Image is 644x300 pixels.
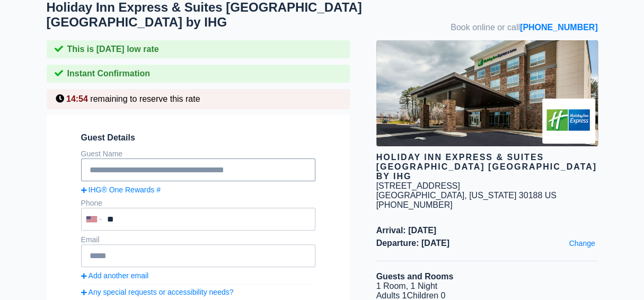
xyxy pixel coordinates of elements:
[82,209,104,230] div: United States: +1
[376,153,598,181] div: Holiday Inn Express & Suites [GEOGRAPHIC_DATA] [GEOGRAPHIC_DATA] by IHG
[407,291,445,300] span: Children 0
[376,200,598,210] div: [PHONE_NUMBER]
[81,235,100,244] label: Email
[47,40,350,58] div: This is [DATE] low rate
[520,23,598,32] a: [PHONE_NUMBER]
[376,181,460,191] div: [STREET_ADDRESS]
[81,186,315,194] a: IHG® One Rewards #
[376,191,467,200] span: [GEOGRAPHIC_DATA],
[90,94,200,103] span: remaining to reserve this rate
[542,99,595,144] img: Brand logo for Holiday Inn Express & Suites Atlanta N - Woodstock by IHG
[81,288,315,296] a: Any special requests or accessibility needs?
[376,281,598,291] li: 1 Room, 1 Night
[81,271,315,280] a: Add another email
[566,236,597,250] a: Change
[81,133,315,143] span: Guest Details
[519,191,543,200] span: 30188
[81,149,123,158] label: Guest Name
[545,191,557,200] span: US
[66,94,88,103] span: 14:54
[469,191,516,200] span: [US_STATE]
[376,226,598,235] span: Arrival: [DATE]
[47,65,350,83] div: Instant Confirmation
[376,239,598,248] span: Departure: [DATE]
[376,40,598,146] img: hotel image
[451,23,597,32] span: Book online or call
[376,272,454,281] b: Guests and Rooms
[81,199,102,207] label: Phone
